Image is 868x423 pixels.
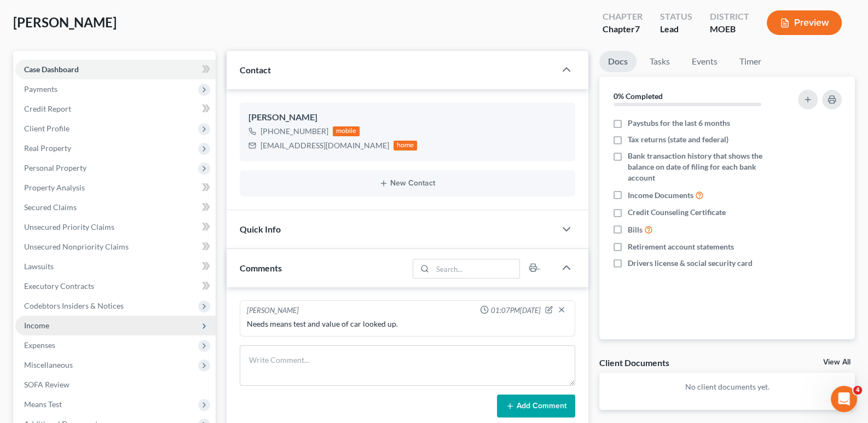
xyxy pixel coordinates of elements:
[247,305,299,316] div: [PERSON_NAME]
[628,150,782,183] span: Bank transaction history that shows the balance on date of filing for each bank account
[24,399,62,409] span: Means Test
[628,258,753,269] span: Drivers license & social security card
[15,60,216,79] a: Case Dashboard
[628,118,730,129] span: Paystubs for the last 6 months
[641,51,679,72] a: Tasks
[15,237,216,257] a: Unsecured Nonpriority Claims
[261,126,328,137] div: [PHONE_NUMBER]
[240,263,282,273] span: Comments
[15,198,216,217] a: Secured Claims
[15,276,216,296] a: Executory Contracts
[261,140,389,151] div: [EMAIL_ADDRESS][DOMAIN_NAME]
[853,386,862,395] span: 4
[603,23,643,36] div: Chapter
[603,10,643,23] div: Chapter
[628,190,693,201] span: Income Documents
[248,179,567,188] button: New Contact
[15,178,216,198] a: Property Analysis
[24,262,54,271] span: Lawsuits
[608,381,846,392] p: No client documents yet.
[614,91,663,101] strong: 0% Completed
[24,84,57,94] span: Payments
[24,202,77,212] span: Secured Claims
[24,163,86,172] span: Personal Property
[24,143,71,153] span: Real Property
[710,23,749,36] div: MOEB
[248,111,567,124] div: [PERSON_NAME]
[628,134,728,145] span: Tax returns (state and federal)
[660,10,692,23] div: Status
[497,395,575,418] button: Add Comment
[15,257,216,276] a: Lawsuits
[24,222,114,231] span: Unsecured Priority Claims
[247,318,569,329] div: Needs means test and value of car looked up.
[24,360,73,369] span: Miscellaneous
[24,183,85,192] span: Property Analysis
[13,14,117,30] span: [PERSON_NAME]
[628,207,726,218] span: Credit Counseling Certificate
[15,217,216,237] a: Unsecured Priority Claims
[823,358,850,366] a: View All
[24,124,70,133] span: Client Profile
[24,104,71,113] span: Credit Report
[24,281,94,291] span: Executory Contracts
[767,10,842,35] button: Preview
[433,259,520,278] input: Search...
[831,386,857,412] iframe: Intercom live chat
[491,305,541,316] span: 01:07PM[DATE]
[15,99,216,119] a: Credit Report
[628,241,734,252] span: Retirement account statements
[240,65,271,75] span: Contact
[635,24,640,34] span: 7
[731,51,770,72] a: Timer
[24,321,49,330] span: Income
[599,51,636,72] a: Docs
[628,224,643,235] span: Bills
[15,375,216,395] a: SOFA Review
[24,340,55,350] span: Expenses
[710,10,749,23] div: District
[24,301,124,310] span: Codebtors Insiders & Notices
[240,224,281,234] span: Quick Info
[660,23,692,36] div: Lead
[24,242,129,251] span: Unsecured Nonpriority Claims
[599,357,669,368] div: Client Documents
[333,126,360,136] div: mobile
[24,380,70,389] span: SOFA Review
[683,51,726,72] a: Events
[24,65,79,74] span: Case Dashboard
[394,141,418,150] div: home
